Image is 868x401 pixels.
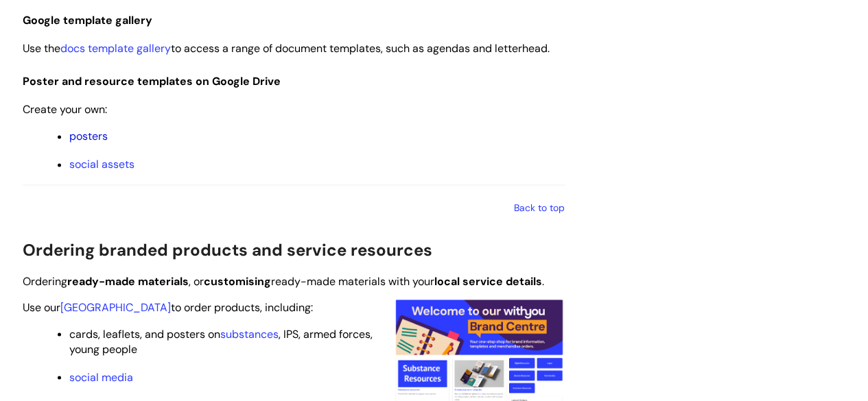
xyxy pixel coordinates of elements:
a: [GEOGRAPHIC_DATA] [60,300,171,314]
strong: ready-made materials [67,274,189,288]
span: Use the to access a range of document templates, such as agendas and letterhead. [23,41,550,56]
span: Poster and resource templates on Google Drive [23,74,281,88]
a: social media [69,369,133,384]
span: Ordering , or ready-made materials with your . [23,274,544,288]
strong: customising [204,274,271,288]
a: posters [69,129,108,143]
a: substances [220,326,279,341]
span: Google template gallery [23,13,152,27]
a: social assets [69,157,134,171]
span: Ordering branded products and service resources [23,239,432,260]
span: Create your own: [23,102,107,117]
span: cards, leaflets, and posters on , IPS, armed forces, young people [69,326,373,356]
a: docs template gallery [60,41,171,56]
span: Use our to order products, including: [23,300,313,314]
strong: local service details [434,274,542,288]
a: Back to top [514,201,565,213]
